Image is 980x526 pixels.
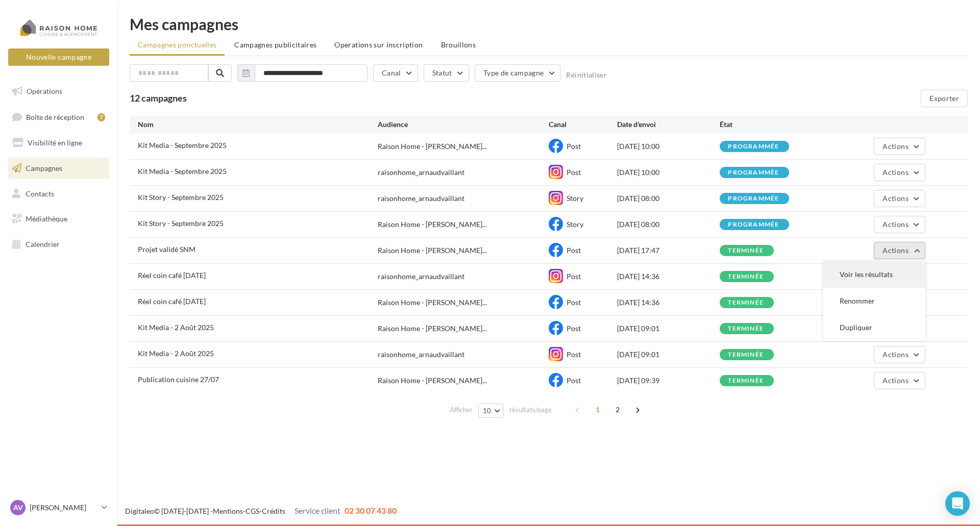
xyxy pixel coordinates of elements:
[617,219,720,230] div: [DATE] 08:00
[475,64,561,82] button: Type de campagne
[8,498,109,517] a: AV [PERSON_NAME]
[125,507,154,515] a: Digitaleo
[728,299,764,306] div: terminée
[378,323,487,334] span: Raison Home - [PERSON_NAME]...
[373,64,418,82] button: Canal
[883,168,908,177] span: Actions
[26,112,84,121] span: Boîte de réception
[424,64,469,82] button: Statut
[823,288,925,314] button: Renommer
[130,92,187,104] span: 12 campagnes
[213,507,243,515] a: Mentions
[728,325,764,332] div: terminée
[921,90,968,107] button: Exporter
[823,314,925,341] button: Dupliquer
[728,143,779,150] div: programmée
[378,119,549,130] div: Audience
[874,372,925,389] button: Actions
[874,216,925,233] button: Actions
[883,142,908,151] span: Actions
[567,168,581,177] span: Post
[378,193,464,204] div: raisonhome_arnaudvaillant
[378,271,464,282] div: raisonhome_arnaudvaillant
[6,106,111,128] a: Boîte de réception7
[26,214,67,223] span: Médiathèque
[617,167,720,178] div: [DATE] 10:00
[728,378,764,384] div: terminée
[450,405,473,415] span: Afficher
[617,349,720,360] div: [DATE] 09:01
[6,158,111,179] a: Campagnes
[617,193,720,204] div: [DATE] 08:00
[138,119,378,130] div: Nom
[6,234,111,255] a: Calendrier
[883,194,908,203] span: Actions
[441,40,476,49] span: Brouillons
[334,40,423,49] span: Operations sur inscription
[874,346,925,363] button: Actions
[617,297,720,308] div: [DATE] 14:36
[728,195,779,202] div: programmée
[549,119,617,130] div: Canal
[378,167,464,178] div: raisonhome_arnaudvaillant
[883,246,908,255] span: Actions
[27,87,62,95] span: Opérations
[617,119,720,130] div: Date d'envoi
[262,507,285,515] a: Crédits
[378,219,487,230] span: Raison Home - [PERSON_NAME]...
[617,323,720,334] div: [DATE] 09:01
[567,142,581,151] span: Post
[874,164,925,181] button: Actions
[97,113,105,121] div: 7
[138,167,227,176] span: Kit Media - Septembre 2025
[246,507,259,515] a: CGS
[138,271,206,280] span: Réel coin café 25/08/25
[138,141,227,149] span: Kit Media - Septembre 2025
[138,323,214,332] span: Kit Media - 2 Août 2025
[26,189,54,197] span: Contacts
[883,220,908,229] span: Actions
[617,245,720,256] div: [DATE] 17:47
[138,193,224,202] span: Kit Story - Septembre 2025
[567,324,581,333] span: Post
[138,219,224,228] span: Kit Story - Septembre 2025
[874,242,925,259] button: Actions
[478,404,504,418] button: 10
[125,507,397,515] span: © [DATE]-[DATE] - - -
[874,138,925,155] button: Actions
[6,208,111,230] a: Médiathèque
[566,71,607,79] button: Réinitialiser
[567,220,583,229] span: Story
[295,506,340,515] span: Service client
[567,376,581,385] span: Post
[6,183,111,205] a: Contacts
[945,491,970,516] div: Open Intercom Messenger
[509,405,552,415] span: résultats/page
[234,40,316,49] span: Campagnes publicitaires
[590,402,606,418] span: 1
[26,240,60,248] span: Calendrier
[378,245,487,256] span: Raison Home - [PERSON_NAME]...
[6,132,111,154] a: Visibilité en ligne
[728,273,764,280] div: terminée
[378,375,487,386] span: Raison Home - [PERSON_NAME]...
[617,271,720,282] div: [DATE] 14:36
[874,190,925,207] button: Actions
[728,352,764,358] div: terminée
[138,297,206,306] span: Réel coin café 25/08/25
[823,261,925,288] button: Voir les résultats
[378,349,464,360] div: raisonhome_arnaudvaillant
[883,376,908,385] span: Actions
[378,297,487,308] span: Raison Home - [PERSON_NAME]...
[617,141,720,152] div: [DATE] 10:00
[345,506,397,515] span: 02 30 07 43 80
[728,169,779,176] div: programmée
[30,503,97,513] p: [PERSON_NAME]
[728,247,764,254] div: terminée
[728,221,779,228] div: programmée
[617,375,720,386] div: [DATE] 09:39
[567,350,581,359] span: Post
[8,48,109,66] button: Nouvelle campagne
[138,375,219,384] span: Publication cuisine 27/07
[138,349,214,358] span: Kit Media - 2 Août 2025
